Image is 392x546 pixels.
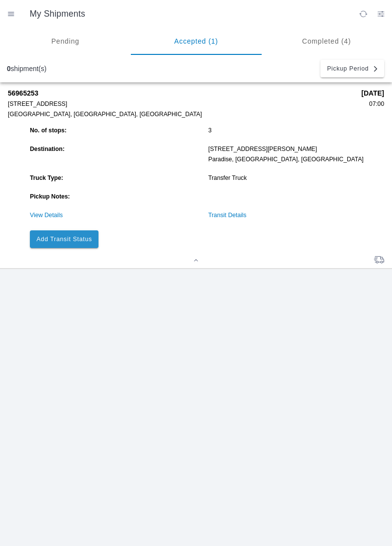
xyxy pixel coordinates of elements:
[131,27,262,55] ion-segment-button: Accepted (1)
[30,212,63,219] a: View Details
[30,193,70,200] strong: Pickup Notes:
[30,127,67,134] strong: No. of stops:
[206,124,384,136] ion-col: 3
[30,174,63,181] strong: Truck Type:
[7,65,11,73] b: 0
[8,100,355,107] div: [STREET_ADDRESS]
[20,9,354,19] ion-title: My Shipments
[327,66,368,72] span: Pickup Period
[8,111,355,118] div: [GEOGRAPHIC_DATA], [GEOGRAPHIC_DATA], [GEOGRAPHIC_DATA]
[208,212,246,219] a: Transit Details
[8,89,355,97] strong: 56965253
[362,100,384,107] div: 07:00
[7,65,47,73] div: shipment(s)
[30,146,65,152] strong: Destination:
[208,146,382,152] div: [STREET_ADDRESS][PERSON_NAME]
[30,230,98,248] ion-button: Add Transit Status
[261,27,392,55] ion-segment-button: Completed (4)
[206,172,384,184] ion-col: Transfer Truck
[208,156,382,163] div: Paradise, [GEOGRAPHIC_DATA], [GEOGRAPHIC_DATA]
[362,89,384,97] strong: [DATE]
